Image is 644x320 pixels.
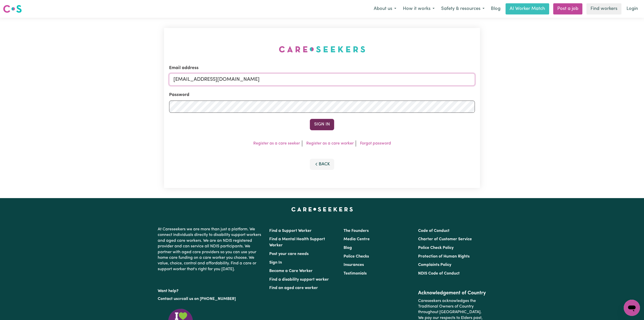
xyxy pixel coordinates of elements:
iframe: Button to launch messaging window [624,300,640,316]
img: Careseekers logo [3,4,22,13]
a: Police Checks [344,254,369,259]
a: Blog [344,246,352,250]
a: Find a Mental Health Support Worker [269,237,325,247]
a: Find a disability support worker [269,278,329,282]
h2: Acknowledgement of Country [418,290,486,296]
a: Media Centre [344,237,370,241]
a: Contact us [158,297,178,301]
a: Complaints Policy [418,263,451,267]
button: Sign In [310,119,334,130]
a: call us on [PHONE_NUMBER] [182,297,236,301]
a: Find a Support Worker [269,229,312,233]
a: Careseekers logo [3,3,22,15]
a: Protection of Human Rights [418,254,470,259]
a: Become a Care Worker [269,269,313,273]
button: How it works [400,4,438,14]
p: or [158,294,263,304]
a: The Founders [344,229,369,233]
a: Careseekers home page [291,207,353,211]
a: Post your care needs [269,252,309,256]
button: Safety & resources [438,4,488,14]
a: Find workers [586,3,621,14]
a: Testimonials [344,271,367,276]
label: Password [169,92,189,98]
a: Charter of Customer Service [418,237,472,241]
label: Email address [169,65,199,71]
a: Police Check Policy [418,246,454,250]
p: At Careseekers we are more than just a platform. We connect individuals directly to disability su... [158,225,263,274]
input: Email address [169,73,475,86]
a: Forgot password [360,141,391,146]
p: Want help? [158,286,263,294]
a: AI Worker Match [506,3,549,14]
a: Code of Conduct [418,229,450,233]
a: Blog [488,3,504,14]
button: About us [370,4,400,14]
a: Register as a care worker [306,141,354,146]
a: Post a job [553,3,582,14]
a: Sign In [269,261,282,265]
a: NDIS Code of Conduct [418,271,460,276]
a: Login [623,3,641,14]
a: Insurances [344,263,364,267]
button: Back [310,159,334,170]
a: Find an aged care worker [269,286,318,290]
a: Register as a care seeker [253,141,300,146]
